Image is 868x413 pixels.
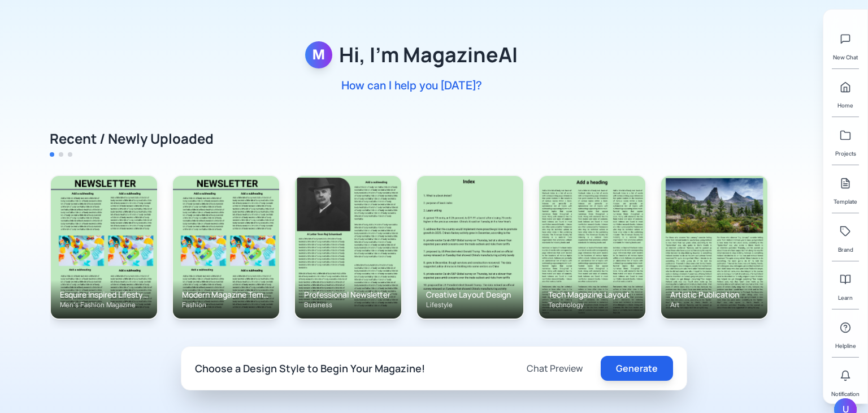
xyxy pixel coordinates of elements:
[835,149,856,158] span: Projects
[51,176,157,319] img: Esquire Inspired Lifestyle
[60,289,148,300] h4: Esquire Inspired Lifestyle
[426,289,514,300] h4: Creative Layout Design
[548,300,636,309] p: Technology
[833,53,858,62] span: New Chat
[304,289,392,300] h4: Professional Newsletter
[295,176,401,319] img: Professional Newsletter
[834,197,857,206] span: Template
[838,293,853,302] span: Learn
[515,356,594,381] button: Chat Preview
[50,130,214,148] h2: Recent / Newly Uploaded
[670,289,758,300] h4: Artistic Publication
[539,176,645,319] img: Tech Magazine Layout
[835,341,856,350] span: Helpline
[838,245,853,254] span: Brand
[182,300,270,309] p: Fashion
[601,356,673,381] button: Generate
[831,389,860,398] span: Notification
[304,300,392,309] p: Business
[661,176,767,319] img: Artistic Publication
[195,360,502,376] h3: Choose a Design Style to Begin Your Magazine!
[339,44,518,66] h1: Hi, I'm MagazineAI
[548,289,636,300] h4: Tech Magazine Layout
[60,300,148,309] p: Men's Fashion Magazine
[837,101,853,110] span: Home
[417,176,523,319] img: Creative Layout Design
[173,176,279,319] img: Modern Magazine Template
[182,289,270,300] h4: Modern Magazine Template
[305,78,518,93] p: How can I help you [DATE]?
[426,300,514,309] p: Lifestyle
[670,300,758,309] p: Art
[313,46,325,64] span: M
